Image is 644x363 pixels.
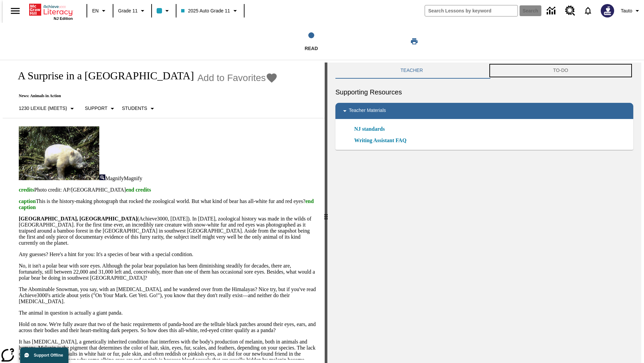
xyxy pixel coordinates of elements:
button: Class color is light blue. Change class color [154,5,174,17]
span: Magnify [105,175,124,181]
button: TO-DO [488,63,633,79]
span: credits [19,187,34,193]
div: reading [3,63,325,360]
span: 2025 Auto Grade 11 [181,7,230,14]
p: The animal in question is actually a giant panda. [19,310,317,316]
span: NJ Edition [54,16,73,21]
p: Any guesses? Here's a hint for you: It's a species of bear with a special condition. [19,251,317,257]
img: albino pandas in China are sometimes mistaken for polar bears [19,126,99,180]
button: Add to Favorites - A Surprise in a Bamboo Forest [197,72,278,84]
button: Select a new avatar [597,2,618,19]
span: Tauto [621,7,632,14]
p: Teacher Materials [349,107,386,115]
span: end caption [19,198,314,210]
strong: [GEOGRAPHIC_DATA], [GEOGRAPHIC_DATA] [19,216,137,221]
button: Select Student [119,103,159,115]
p: 1230 Lexile (Meets) [19,105,67,112]
span: caption [19,198,36,204]
a: NJ standards [354,125,389,133]
button: Support Offline [20,348,68,363]
button: Profile/Settings [618,5,644,17]
input: search field [425,5,518,16]
a: Data Center [543,2,561,20]
div: activity [327,63,641,363]
button: Scaffolds, Support [82,103,119,115]
a: Resource Center, Will open in new tab [561,2,579,20]
div: Press Enter or Spacebar and then press right and left arrow keys to move the slider [325,63,327,363]
h6: Supporting Resources [335,87,633,97]
a: Writing Assistant FAQ [354,136,411,145]
span: Add to Favorites [197,73,266,83]
p: News: Animals in Action [11,93,278,98]
span: end credits [126,187,151,193]
p: The Abominable Snowman, you say, with an [MEDICAL_DATA], and he wandered over from the Himalayas?... [19,286,317,305]
p: Photo credit: AP/[GEOGRAPHIC_DATA] [19,187,317,193]
button: Select Lexile, 1230 Lexile (Meets) [16,103,79,115]
div: Instructional Panel Tabs [335,63,633,79]
button: Print [404,35,425,47]
p: (Achieve3000, [DATE]). In [DATE], zoological history was made in the wilds of [GEOGRAPHIC_DATA]. ... [19,216,317,246]
span: Grade 11 [118,7,138,14]
p: Hold on now. We're fully aware that two of the basic requirements of panda-hood are the telltale ... [19,321,317,333]
div: Teacher Materials [335,103,633,119]
button: Open side menu [5,1,25,21]
div: Home [29,2,73,21]
button: Class: 2025 Auto Grade 11, Select your class [178,5,241,17]
span: Read [305,46,318,51]
p: Students [122,105,147,112]
span: Magnify [124,175,142,181]
button: Teacher [335,63,488,79]
p: Support [85,105,107,112]
img: Avatar [601,4,614,17]
a: Notifications [579,2,597,19]
button: Language: EN, Select a language [89,5,111,17]
button: Read step 1 of 1 [224,23,398,60]
span: EN [92,7,99,14]
p: No, it isn't a polar bear with sore eyes. Although the polar bear population has been diminishing... [19,263,317,281]
span: Support Offline [34,353,63,358]
h1: A Surprise in a [GEOGRAPHIC_DATA] [11,70,194,82]
img: Magnify [99,174,105,180]
button: Grade: Grade 11, Select a grade [115,5,149,17]
p: This is the history-making photograph that rocked the zoological world. But what kind of bear has... [19,198,317,210]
